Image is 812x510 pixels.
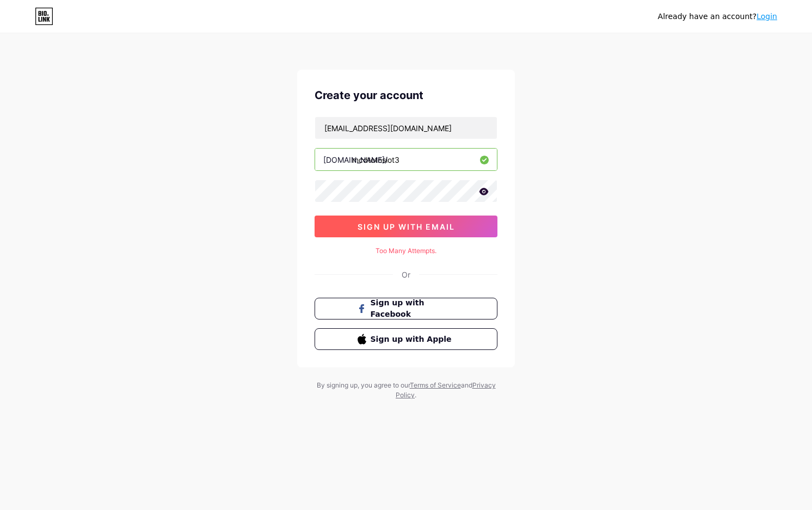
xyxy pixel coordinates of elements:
a: Login [756,12,777,21]
div: Or [402,269,410,280]
div: Create your account [315,87,497,103]
div: Already have an account? [658,11,777,22]
button: Sign up with Apple [315,328,497,350]
div: Too Many Attempts. [315,246,497,256]
input: Email [315,117,497,139]
div: By signing up, you agree to our and . [313,380,499,400]
span: Sign up with Facebook [371,297,455,320]
div: [DOMAIN_NAME]/ [323,154,387,165]
a: Terms of Service [410,381,461,389]
span: Sign up with Apple [371,334,455,345]
button: sign up with email [315,216,497,237]
button: Sign up with Facebook [315,298,497,319]
input: username [315,149,497,170]
span: sign up with email [358,222,455,231]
